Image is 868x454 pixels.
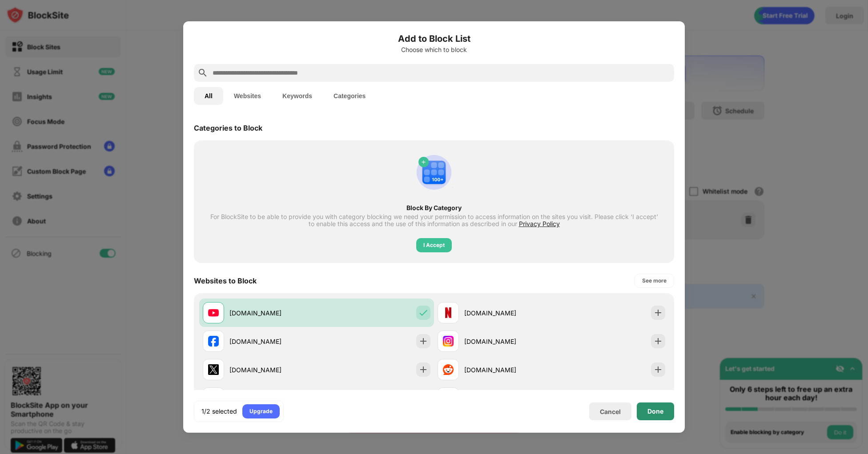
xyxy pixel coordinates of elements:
button: Keywords [272,87,323,105]
img: favicons [208,364,219,375]
img: favicons [443,364,454,375]
div: See more [642,276,667,285]
div: For BlockSite to be able to provide you with category blocking we need your permission to access ... [210,213,658,227]
div: [DOMAIN_NAME] [229,308,317,318]
img: favicons [443,336,454,346]
img: search.svg [197,68,208,78]
div: Upgrade [249,407,273,416]
div: 1/2 selected [201,407,237,416]
div: [DOMAIN_NAME] [464,365,551,374]
div: [DOMAIN_NAME] [229,365,317,374]
div: Cancel [600,408,621,415]
img: favicons [443,307,454,318]
span: Privacy Policy [519,220,560,227]
img: category-add.svg [413,151,455,194]
div: Block By Category [210,204,658,211]
div: I Accept [423,241,445,250]
button: Categories [323,87,376,105]
button: Websites [223,87,272,105]
img: favicons [208,307,219,318]
div: [DOMAIN_NAME] [464,308,551,318]
div: Websites to Block [194,276,257,285]
button: All [194,87,223,105]
img: favicons [208,336,219,346]
div: Categories to Block [194,123,262,132]
div: [DOMAIN_NAME] [229,337,317,346]
div: Done [647,408,663,415]
div: [DOMAIN_NAME] [464,337,551,346]
div: Choose which to block [194,46,674,53]
h6: Add to Block List [194,32,674,45]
